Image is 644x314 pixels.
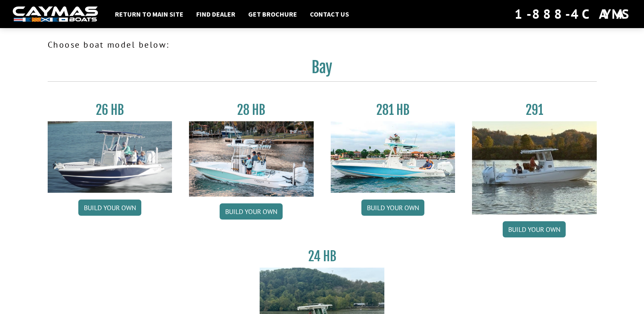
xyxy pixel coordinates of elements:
[48,102,172,118] h3: 26 HB
[111,9,188,20] a: Return to main site
[189,102,314,118] h3: 28 HB
[192,9,240,20] a: Find Dealer
[503,221,566,237] a: Build your own
[331,121,455,193] img: 28-hb-twin.jpg
[48,38,597,51] p: Choose boat model below:
[515,5,631,23] div: 1-888-4CAYMAS
[48,121,172,193] img: 26_new_photo_resized.jpg
[260,248,384,264] h3: 24 HB
[244,9,301,20] a: Get Brochure
[306,9,353,20] a: Contact Us
[220,203,283,220] a: Build your own
[78,200,141,216] a: Build your own
[48,58,597,82] h2: Bay
[472,121,597,214] img: 291_Thumbnail.jpg
[189,121,314,197] img: 28_hb_thumbnail_for_caymas_connect.jpg
[472,102,597,118] h3: 291
[13,6,98,22] img: white-logo-c9c8dbefe5ff5ceceb0f0178aa75bf4bb51f6bca0971e226c86eb53dfe498488.png
[361,200,424,216] a: Build your own
[331,102,455,118] h3: 281 HB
